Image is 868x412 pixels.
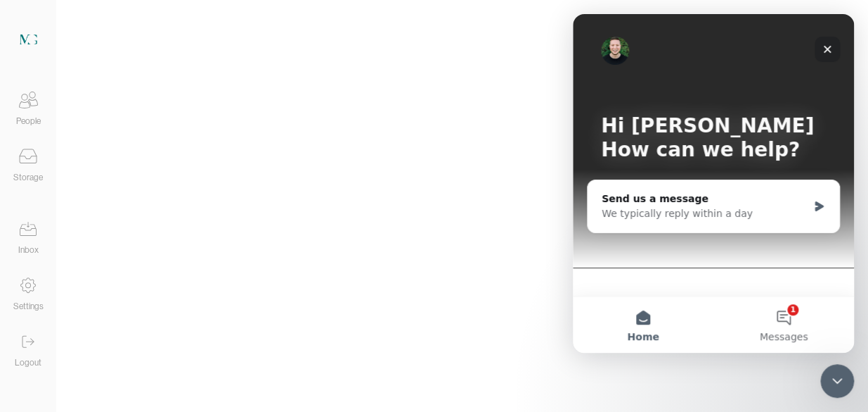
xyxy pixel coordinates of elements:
div: People [16,114,41,128]
iframe: Intercom live chat [573,14,854,353]
div: Inbox [18,243,39,257]
iframe: Intercom live chat [820,364,854,398]
div: Settings [13,299,44,313]
div: Logout [15,356,41,370]
div: Storage [13,170,43,185]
